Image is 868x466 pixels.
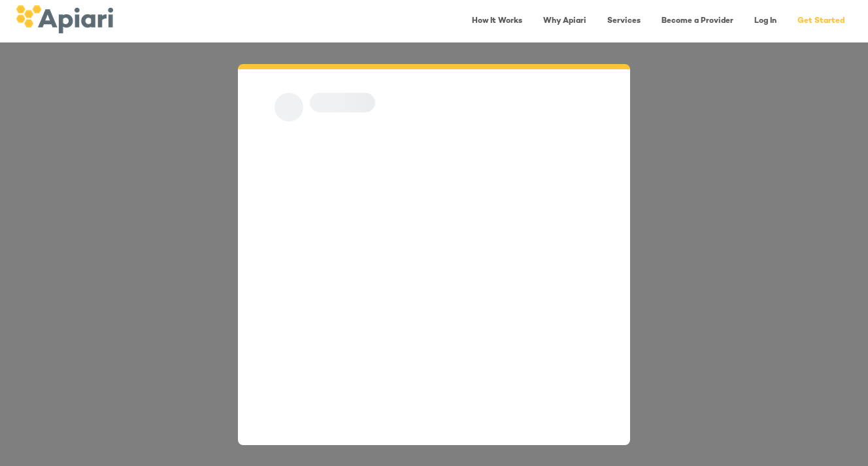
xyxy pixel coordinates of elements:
a: Why Apiari [535,8,594,35]
img: logo [16,5,113,33]
a: Services [599,8,648,35]
a: How It Works [464,8,530,35]
a: Get Started [790,8,852,35]
a: Become a Provider [654,8,741,35]
a: Log In [746,8,784,35]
